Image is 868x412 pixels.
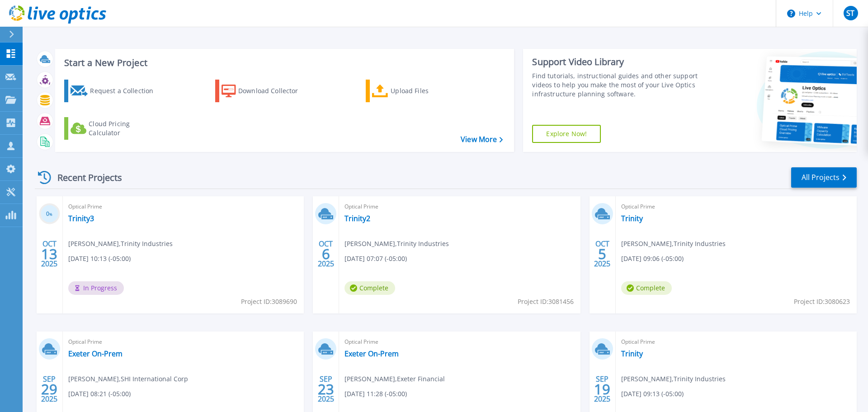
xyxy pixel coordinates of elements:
[344,389,407,399] span: [DATE] 11:28 (-05:00)
[794,297,850,307] span: Project ID: 3080623
[68,337,298,347] span: Optical Prime
[68,254,131,264] span: [DATE] 10:13 (-05:00)
[621,389,684,399] span: [DATE] 09:13 (-05:00)
[317,237,335,270] div: OCT 2025
[621,254,684,264] span: [DATE] 09:06 (-05:00)
[318,385,334,393] span: 23
[344,202,575,212] span: Optical Prime
[64,117,165,140] a: Cloud Pricing Calculator
[41,250,57,258] span: 13
[621,349,643,358] a: Trinity
[68,202,298,212] span: Optical Prime
[317,373,335,406] div: SEP 2025
[215,80,316,102] a: Download Collector
[532,125,601,143] a: Explore Now!
[621,374,726,384] span: [PERSON_NAME] , Trinity Industries
[68,281,124,295] span: In Progress
[41,385,57,393] span: 29
[344,349,399,358] a: Exeter On-Prem
[594,385,610,393] span: 19
[322,250,330,258] span: 6
[344,337,575,347] span: Optical Prime
[621,281,672,295] span: Complete
[594,373,611,406] div: SEP 2025
[68,349,123,358] a: Exeter On-Prem
[344,254,407,264] span: [DATE] 07:07 (-05:00)
[366,80,467,102] a: Upload Files
[344,239,449,249] span: [PERSON_NAME] , Trinity Industries
[39,209,60,219] h3: 0
[461,135,503,144] a: View More
[391,82,463,100] div: Upload Files
[344,214,370,223] a: Trinity2
[64,58,503,68] h3: Start a New Project
[532,71,702,99] div: Find tutorials, instructional guides and other support videos to help you make the most of your L...
[49,212,52,217] span: %
[598,250,606,258] span: 5
[344,374,445,384] span: [PERSON_NAME] , Exeter Financial
[68,214,94,223] a: Trinity3
[68,239,173,249] span: [PERSON_NAME] , Trinity Industries
[89,119,161,137] div: Cloud Pricing Calculator
[518,297,574,307] span: Project ID: 3081456
[41,373,58,406] div: SEP 2025
[68,389,131,399] span: [DATE] 08:21 (-05:00)
[344,281,395,295] span: Complete
[35,166,134,189] div: Recent Projects
[238,82,311,100] div: Download Collector
[594,237,611,270] div: OCT 2025
[90,82,162,100] div: Request a Collection
[621,239,726,249] span: [PERSON_NAME] , Trinity Industries
[532,56,702,68] div: Support Video Library
[846,9,854,17] span: ST
[621,214,643,223] a: Trinity
[621,202,851,212] span: Optical Prime
[68,374,188,384] span: [PERSON_NAME] , SHI International Corp
[791,167,857,188] a: All Projects
[64,80,165,102] a: Request a Collection
[241,297,297,307] span: Project ID: 3089690
[621,337,851,347] span: Optical Prime
[41,237,58,270] div: OCT 2025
